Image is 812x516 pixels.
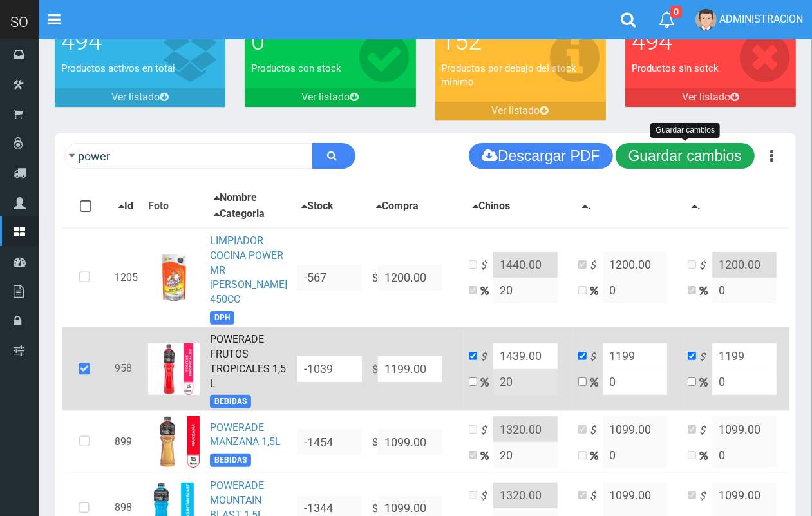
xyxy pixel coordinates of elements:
font: Productos sin sotck [632,62,719,74]
i: $ [699,258,712,273]
button: Chinos [469,198,514,215]
a: POWERADE MANZANA 1,5L [210,421,281,448]
i: $ [480,350,493,365]
i: $ [699,489,712,504]
i: $ [480,423,493,438]
i: $ [699,350,712,365]
td: 1205 [109,228,143,327]
td: $ [367,327,464,411]
i: $ [590,350,603,365]
button: Compra [372,198,422,215]
i: $ [480,258,493,273]
td: $ [367,228,464,327]
i: $ [590,489,603,504]
td: 899 [109,411,143,473]
i: $ [590,258,603,273]
span: ADMINISTRACION [719,13,803,25]
img: User Image [695,9,717,30]
a: Ver listado [245,88,415,107]
i: $ [590,423,603,438]
span: DPH [210,311,234,325]
img: ... [148,416,200,468]
button: Nombre [210,190,261,206]
font: Productos por debajo del stock minimo [442,62,577,88]
a: POWERADE FRUTOS TROPICALES 1,5 L [210,333,286,390]
font: Ver listado [111,91,160,103]
font: 494 [632,27,672,55]
td: 958 [109,327,143,411]
img: ... [148,343,200,395]
button: . [688,198,704,215]
font: Productos con stock [251,62,341,74]
i: $ [480,489,493,504]
button: Descargar PDF [469,143,612,169]
font: Ver listado [492,104,540,117]
button: Id [115,198,137,215]
input: Ingrese su busqueda [64,143,313,169]
button: Categoria [210,206,269,222]
font: Ver listado [682,91,730,103]
i: $ [699,423,712,438]
font: 152 [442,27,482,55]
a: Ver listado [625,88,796,107]
font: 0 [251,27,265,55]
a: LIMPIADOR COCINA POWER MR [PERSON_NAME] 450CC [210,234,287,305]
div: Guardar cambios [650,123,720,138]
span: BEBIDAS [210,395,251,408]
button: . [578,198,595,215]
a: Ver listado [55,88,225,107]
button: Guardar cambios [616,143,755,169]
td: $ [367,411,464,473]
font: Ver listado [301,91,350,103]
span: 0 [670,6,682,18]
font: Productos activos en total [61,62,175,74]
a: Ver listado [435,102,606,120]
th: Foto [143,185,205,228]
font: 494 [61,27,102,55]
img: ... [160,252,187,303]
button: Stock [297,198,337,215]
